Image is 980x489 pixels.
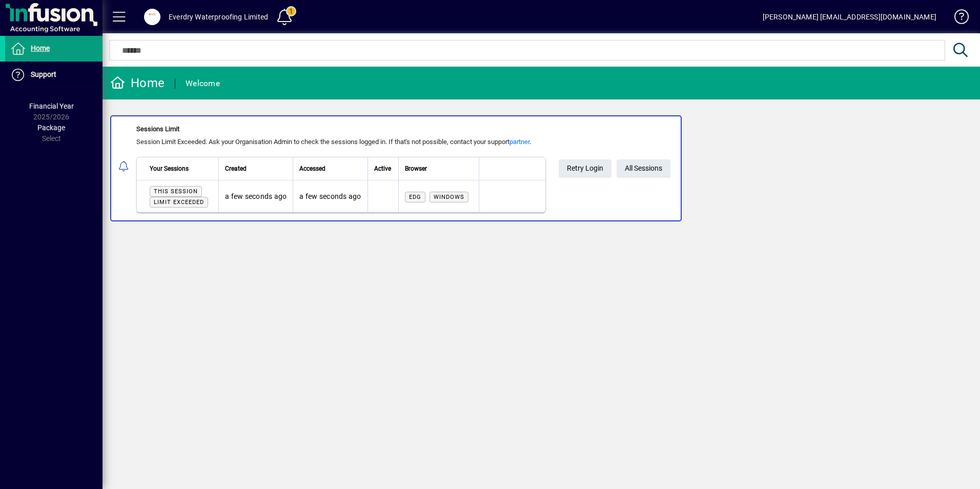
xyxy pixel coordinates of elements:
[154,188,198,195] span: This session
[405,163,427,174] span: Browser
[293,180,367,212] td: a few seconds ago
[5,62,103,88] a: Support
[509,138,529,146] a: partner
[374,163,391,174] span: Active
[617,159,670,178] a: All Sessions
[763,9,936,25] div: [PERSON_NAME] [EMAIL_ADDRESS][DOMAIN_NAME]
[947,2,967,35] a: Knowledge Base
[150,163,189,174] span: Your Sessions
[567,160,603,177] span: Retry Login
[31,44,50,52] span: Home
[136,8,169,26] button: Profile
[154,199,204,206] span: Limit exceeded
[434,194,464,200] span: Windows
[186,75,220,92] div: Welcome
[37,124,65,132] span: Package
[103,115,980,221] app-alert-notification-menu-item: Sessions Limit
[169,9,268,25] div: Everdry Waterproofing Limited
[31,70,56,78] span: Support
[110,75,165,91] div: Home
[625,160,662,177] span: All Sessions
[29,102,74,110] span: Financial Year
[409,194,421,200] span: Edg
[299,163,325,174] span: Accessed
[136,124,546,134] div: Sessions Limit
[136,137,546,147] div: Session Limit Exceeded. Ask your Organisation Admin to check the sessions logged in. If that's no...
[559,159,611,178] button: Retry Login
[225,163,247,174] span: Created
[218,180,293,212] td: a few seconds ago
